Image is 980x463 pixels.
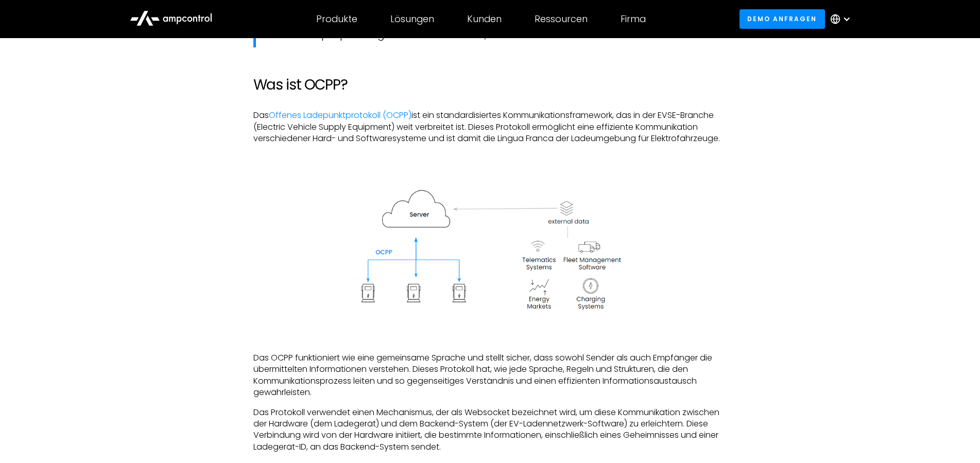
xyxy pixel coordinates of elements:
h2: Was ist OCPP? [253,76,727,94]
div: Kunden [467,13,502,25]
div: Ressourcen [535,13,588,25]
div: Lösungen [390,13,434,25]
div: Firma [621,13,646,25]
div: Produkte [316,13,357,25]
a: Eine Demo anfordern [523,27,632,42]
p: Das Protokoll verwendet einen Mechanismus, der als Websocket bezeichnet wird, um diese Kommunikat... [253,407,727,453]
p: Das OCPP funktioniert wie eine gemeinsame Sprache und stellt sicher, dass sowohl Sender als auch ... [253,352,727,399]
a: Offenes Ladepunktprotokoll (OCPP) [269,109,411,121]
a: Demo anfragen [740,9,825,28]
p: Das ist ein standardisiertes Kommunikationsframework, das in der EVSE-Branche (Electric Vehicle S... [253,110,727,144]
